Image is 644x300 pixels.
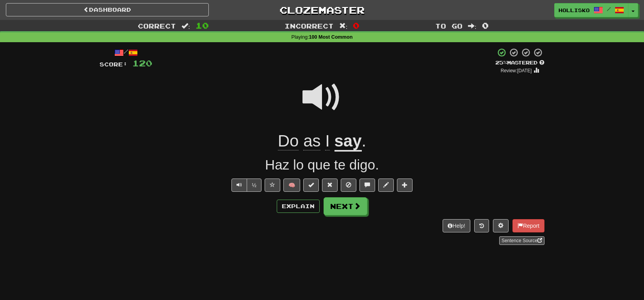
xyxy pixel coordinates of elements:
[265,179,280,192] button: Favorite sentence (alt+f)
[100,155,544,175] div: Haz lo que te digo.
[138,22,176,30] span: Correct
[196,21,209,30] span: 10
[303,179,319,192] button: Set this sentence to 100% Mastered (alt+m)
[499,236,544,245] a: Sentence Source
[554,3,628,17] a: hollisko /
[468,23,477,29] span: :
[6,3,209,16] a: Dashboard
[132,58,152,68] span: 120
[100,61,128,68] span: Score:
[397,179,413,192] button: Add to collection (alt+a)
[277,200,320,213] button: Explain
[334,132,362,152] u: say
[359,179,375,192] button: Discuss sentence (alt+u)
[501,68,532,73] small: Review: [DATE]
[303,132,320,150] span: as
[325,132,330,150] span: I
[482,21,489,30] span: 0
[322,179,338,192] button: Reset to 0% Mastered (alt+r)
[324,197,367,215] button: Next
[309,34,352,40] strong: 100 Most Common
[559,7,590,14] span: hollisko
[607,6,611,12] span: /
[495,59,544,66] div: Mastered
[378,179,394,192] button: Edit sentence (alt+d)
[512,219,544,232] button: Report
[181,23,190,29] span: :
[341,179,356,192] button: Ignore sentence (alt+i)
[100,48,152,57] div: /
[230,179,262,192] div: Text-to-speech controls
[285,22,334,30] span: Incorrect
[495,59,507,66] span: 25 %
[339,23,348,29] span: :
[435,22,463,30] span: To go
[443,219,470,232] button: Help!
[247,179,262,192] button: ½
[278,132,299,150] span: Do
[231,179,247,192] button: Play sentence audio (ctl+space)
[221,3,423,17] a: Clozemaster
[283,179,300,192] button: 🧠
[362,132,366,150] span: .
[353,21,359,30] span: 0
[474,219,489,232] button: Round history (alt+y)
